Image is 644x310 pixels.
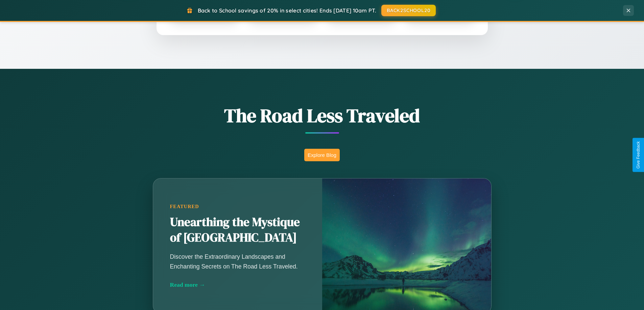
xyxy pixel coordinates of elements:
[170,281,305,288] div: Read more →
[198,7,376,14] span: Back to School savings of 20% in select cities! Ends [DATE] 10am PT.
[170,204,305,209] div: Featured
[304,149,340,161] button: Explore Blog
[381,5,436,16] button: BACK2SCHOOL20
[636,141,641,169] div: Give Feedback
[170,215,305,246] h2: Unearthing the Mystique of [GEOGRAPHIC_DATA]
[170,252,305,271] p: Discover the Extraordinary Landscapes and Enchanting Secrets on The Road Less Traveled.
[119,103,525,129] h1: The Road Less Traveled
